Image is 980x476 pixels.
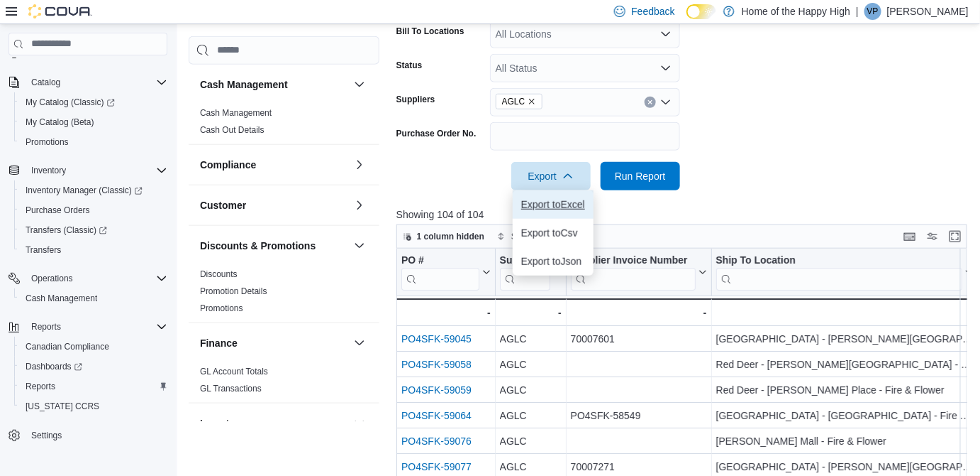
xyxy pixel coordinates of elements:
div: - [570,304,706,321]
button: Enter fullscreen [947,228,964,245]
div: AGLC [499,433,561,450]
a: GL Account Totals [200,366,268,376]
div: AGLC [499,330,561,347]
button: Compliance [351,156,368,173]
span: [US_STATE] CCRS [26,401,99,412]
button: Reports [14,377,173,396]
button: Export toExcel [513,190,594,219]
a: Promotions [200,303,243,313]
span: Inventory [26,162,167,179]
span: AGLC [502,94,525,109]
span: Canadian Compliance [26,341,109,352]
span: My Catalog (Beta) [26,117,94,128]
button: 1 column hidden [397,228,490,245]
a: PO4SFK-59077 [401,461,472,472]
button: PO # [401,254,491,290]
a: Transfers (Classic) [14,220,173,240]
div: Red Deer - [PERSON_NAME][GEOGRAPHIC_DATA] - Fire & Flower [715,356,974,373]
button: Ship To Location [715,254,974,290]
button: Display options [924,228,941,245]
span: Inventory Manager (Classic) [26,185,143,196]
button: Inventory [351,414,368,431]
div: - [715,304,974,321]
button: Inventory [3,161,173,180]
button: Inventory [26,162,72,179]
span: Inventory Manager (Classic) [20,182,167,199]
p: Home of the Happy High [742,3,850,20]
label: Purchase Order No. [396,128,477,139]
a: Cash Management [200,107,272,117]
span: VP [867,3,879,20]
button: Keyboard shortcuts [901,228,918,245]
button: Catalog [26,74,66,91]
button: Operations [3,269,173,288]
span: Inventory [31,165,66,176]
a: My Catalog (Beta) [20,114,100,131]
a: Purchase Orders [20,202,96,219]
button: Settings [3,425,173,445]
a: PO4SFK-59064 [401,410,472,421]
span: Transfers (Classic) [26,225,107,236]
span: Canadian Compliance [20,338,167,355]
img: Cova [28,4,92,18]
button: [US_STATE] CCRS [14,396,173,416]
button: Compliance [200,157,348,171]
span: Cash Management [20,290,167,307]
span: Transfers [26,244,61,256]
span: Catalog [31,77,60,88]
h3: Compliance [200,157,256,171]
a: Settings [26,427,67,444]
div: Cash Management [189,104,379,144]
div: Vipin Pinto [864,3,881,20]
div: AGLC [499,458,561,475]
span: My Catalog (Beta) [20,114,167,131]
a: GL Transactions [200,383,262,393]
a: PO4SFK-59076 [401,436,472,447]
a: Dashboards [20,358,88,375]
span: Sort fields [511,231,549,242]
span: Operations [26,270,167,287]
a: Discounts [200,269,238,278]
a: Inventory Manager (Classic) [20,182,148,199]
button: Finance [200,335,348,350]
div: [PERSON_NAME] Mall - Fire & Flower [715,433,974,450]
span: Catalog [26,74,167,91]
div: AGLC [499,407,561,424]
button: Supplier Invoice Number [570,254,706,290]
div: Supplier Invoice Number [570,254,695,290]
button: Operations [26,270,79,287]
span: Export [520,162,582,190]
button: My Catalog (Beta) [14,112,173,132]
a: My Catalog (Classic) [14,92,173,112]
div: - [499,304,561,321]
span: Promotions [20,134,167,151]
button: Finance [351,334,368,351]
span: Promotion Details [200,285,267,296]
span: Export to Csv [521,227,585,239]
button: Export toCsv [513,219,594,247]
div: AGLC [499,382,561,399]
label: Suppliers [396,94,435,105]
span: Washington CCRS [20,398,167,415]
button: Canadian Compliance [14,337,173,357]
button: Transfers [14,240,173,260]
button: Reports [26,318,67,335]
button: Cash Management [14,288,173,308]
span: Cash Management [26,293,97,304]
a: Dashboards [14,357,173,377]
span: Purchase Orders [20,202,167,219]
label: Status [396,60,423,71]
button: Inventory [200,416,348,430]
p: Showing 104 of 104 [396,207,973,222]
button: Open list of options [660,97,672,108]
span: Transfers [20,242,167,259]
h3: Discounts & Promotions [200,238,316,252]
a: Reports [20,378,61,395]
div: [GEOGRAPHIC_DATA] - [PERSON_NAME][GEOGRAPHIC_DATA] - Fire & Flower [715,458,974,475]
a: My Catalog (Classic) [20,94,121,111]
button: Sort fields [491,228,555,245]
span: My Catalog (Classic) [26,97,115,108]
span: Discounts [200,268,238,279]
div: [GEOGRAPHIC_DATA] - [PERSON_NAME][GEOGRAPHIC_DATA] - [GEOGRAPHIC_DATA] [715,330,974,347]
